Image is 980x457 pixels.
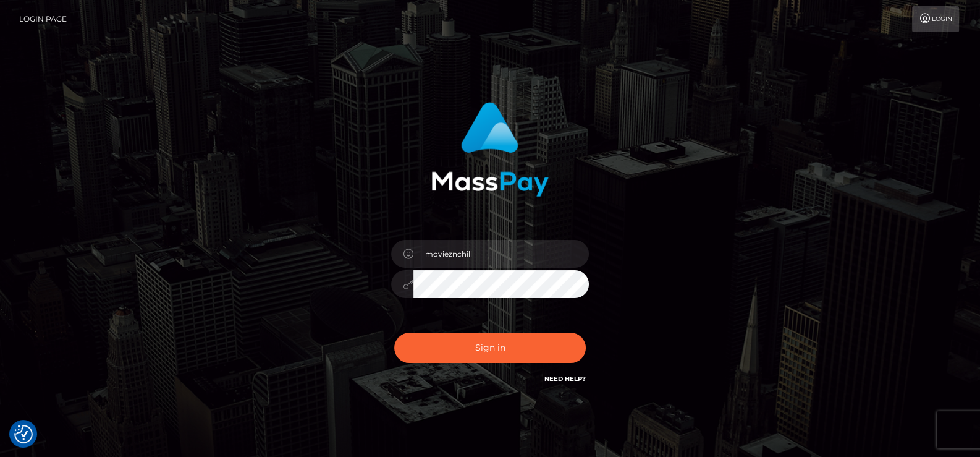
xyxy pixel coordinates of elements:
a: Login [912,6,959,32]
img: Revisit consent button [14,425,33,443]
img: MassPay Login [431,102,549,197]
a: Need Help? [544,375,586,383]
button: Consent Preferences [14,425,33,443]
input: Username... [413,240,589,268]
button: Sign in [394,333,586,363]
a: Login Page [19,6,67,32]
